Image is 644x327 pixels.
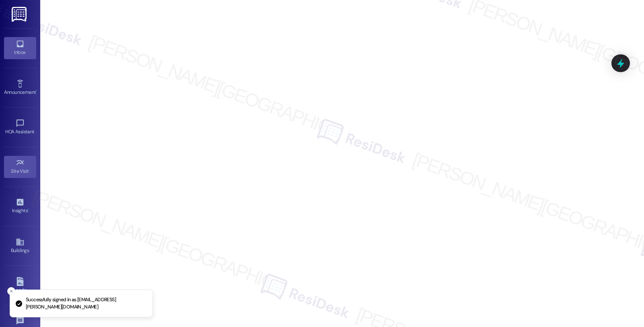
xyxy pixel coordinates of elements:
img: ResiDesk Logo [12,7,28,22]
a: Inbox [4,37,36,59]
a: Site Visit • [4,156,36,178]
span: • [29,167,30,173]
a: Insights • [4,195,36,217]
p: Successfully signed in as [EMAIL_ADDRESS][PERSON_NAME][DOMAIN_NAME] [26,296,146,310]
a: Leads [4,275,36,296]
button: Close toast [7,287,15,295]
span: • [28,207,29,212]
a: HOA Assistant [4,116,36,138]
a: Buildings [4,235,36,257]
span: • [36,88,37,94]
